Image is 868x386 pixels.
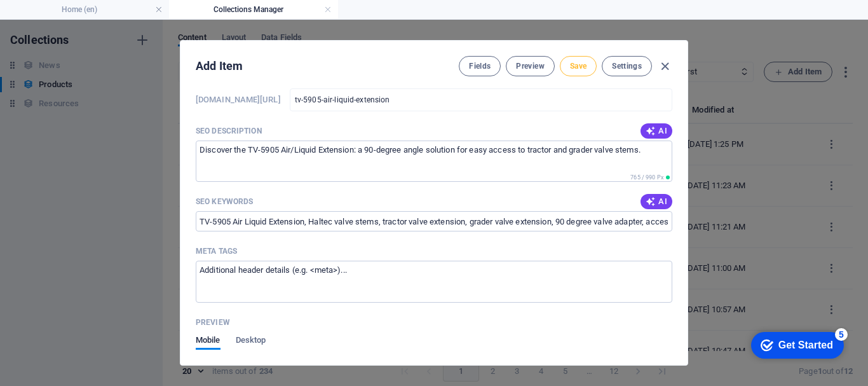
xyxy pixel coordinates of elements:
[646,126,667,136] span: AI
[196,246,237,256] p: Enter HTML code here that will be placed inside the <head> tags of your website. Please note that...
[196,92,281,107] h6: Slug is the URL under which this item can be found, so it must be unique.
[196,336,266,360] div: Preview
[10,6,103,33] div: Get Started 5 items remaining, 0% complete
[169,3,338,17] h4: Collections Manager
[196,141,672,182] textarea: The text in search results and social media
[630,174,663,181] span: 765 / 990 Px
[196,333,220,350] span: Mobile
[469,61,491,71] span: Fields
[196,126,262,136] p: SEO Description
[196,317,230,327] p: Preview of your page in search results
[570,61,587,71] span: Save
[196,196,253,207] p: SEO Keywords
[236,333,266,350] span: Desktop
[641,194,672,209] button: AI
[459,56,501,76] button: Fields
[560,56,597,76] button: Save
[196,261,672,302] textarea: Meta tags
[646,196,667,207] span: AI
[641,123,672,139] button: AI
[94,3,107,15] div: 5
[196,59,243,74] h2: Add Item
[516,61,544,71] span: Preview
[506,56,554,76] button: Preview
[612,61,642,71] span: Settings
[37,14,92,25] div: Get Started
[628,173,672,182] span: Calculated pixel length in search results
[196,126,262,136] label: The text in search results and social media
[602,56,652,76] button: Settings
